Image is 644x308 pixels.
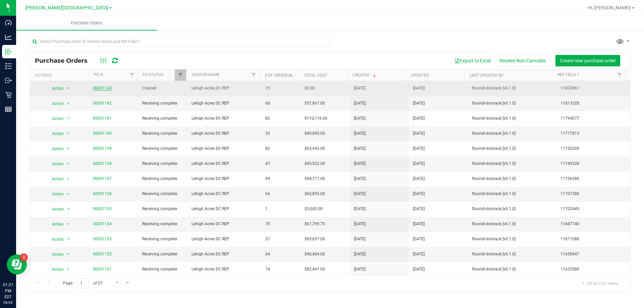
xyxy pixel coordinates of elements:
[470,73,503,78] a: Last Updated By
[560,130,626,137] span: 11777813
[413,191,425,197] span: [DATE]
[305,206,323,212] span: $3,000.00
[354,236,366,242] span: [DATE]
[123,278,133,287] a: Go to the last page
[560,58,616,63] span: Create new purchase order
[126,69,137,81] a: Filter
[5,34,12,41] inline-svg: Analytics
[265,161,297,167] span: 47
[472,251,552,257] span: flourish-biotrack [v0.1.0]
[64,189,73,199] span: select
[64,84,73,93] span: select
[142,176,183,182] span: Receiving complete
[353,73,377,77] a: Created
[142,266,183,272] span: Receiving complete
[64,265,73,274] span: select
[265,266,297,272] span: 74
[354,191,366,197] span: [DATE]
[248,69,259,81] a: Filter
[20,253,28,261] iframe: Resource center unread badge
[5,77,12,84] inline-svg: Outbound
[192,145,257,152] span: Lehigh Acres DC REP
[354,221,366,227] span: [DATE]
[142,115,183,122] span: Receiving complete
[192,251,257,257] span: Lehigh Acres DC REP
[413,251,425,257] span: [DATE]
[143,72,163,77] a: PO Status
[472,161,552,167] span: flourish-biotrack [v0.1.0]
[142,85,183,91] span: Created
[64,250,73,259] span: select
[305,100,325,107] span: $57,967.00
[93,161,112,166] a: 00001138
[265,130,297,137] span: 53
[472,115,552,122] span: flourish-biotrack [v0.1.0]
[192,100,257,107] span: Lehigh Acres DC REP
[192,115,257,122] span: Lehigh Acres DC REP
[577,278,624,288] span: 1 - 20 of 1131 items
[265,145,297,152] span: 82
[192,221,257,227] span: Lehigh Acres DC REP
[472,145,552,152] span: flourish-biotrack [v0.1.0]
[5,48,12,55] inline-svg: Inbound
[62,20,112,26] span: Purchase Orders
[64,204,73,214] span: select
[93,206,112,211] a: 00001135
[142,221,183,227] span: Receiving complete
[93,222,112,226] a: 00001134
[93,191,112,196] a: 00001136
[560,266,626,272] span: 11633589
[413,161,425,167] span: [DATE]
[413,115,425,122] span: [DATE]
[560,221,626,227] span: 11687740
[46,250,64,259] span: Action
[265,115,297,122] span: 82
[5,19,12,26] inline-svg: Dashboard
[560,191,626,197] span: 11707380
[560,161,626,167] span: 11745328
[413,206,425,212] span: [DATE]
[93,86,112,90] a: 00001143
[192,130,257,137] span: Lehigh Acres DC REP
[555,55,620,66] button: Create new purchase order
[354,206,366,212] span: [DATE]
[192,176,257,182] span: Lehigh Acres DC REP
[354,100,366,107] span: [DATE]
[93,267,112,271] a: 00001131
[305,266,325,272] span: $82,441.00
[413,100,425,107] span: [DATE]
[472,85,552,91] span: flourish-biotrack [v0.1.0]
[354,85,366,91] span: [DATE]
[305,161,325,167] span: $45,922.00
[35,73,86,78] div: Actions
[265,85,297,91] span: 75
[93,146,112,151] a: 00001139
[413,266,425,272] span: [DATE]
[46,189,64,199] span: Action
[175,69,186,81] a: Filter
[265,251,297,257] span: 64
[142,191,183,197] span: Receiving complete
[25,5,108,11] span: [PERSON_NAME][GEOGRAPHIC_DATA]
[265,176,297,182] span: 99
[472,191,552,197] span: flourish-biotrack [v0.1.0]
[354,251,366,257] span: [DATE]
[142,251,183,257] span: Receiving complete
[192,85,257,91] span: Lehigh Acres DC REP
[413,85,425,91] span: [DATE]
[64,114,73,123] span: select
[354,115,366,122] span: [DATE]
[112,278,122,287] a: Go to the next page
[93,116,112,121] a: 00001141
[46,174,64,184] span: Action
[3,282,13,300] p: 01:21 PM EDT
[77,278,89,289] input: 1
[93,101,112,106] a: 00001142
[46,265,64,274] span: Action
[354,176,366,182] span: [DATE]
[93,131,112,136] a: 00001140
[472,130,552,137] span: flourish-biotrack [v0.1.0]
[46,144,64,153] span: Action
[472,176,552,182] span: flourish-biotrack [v0.1.0]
